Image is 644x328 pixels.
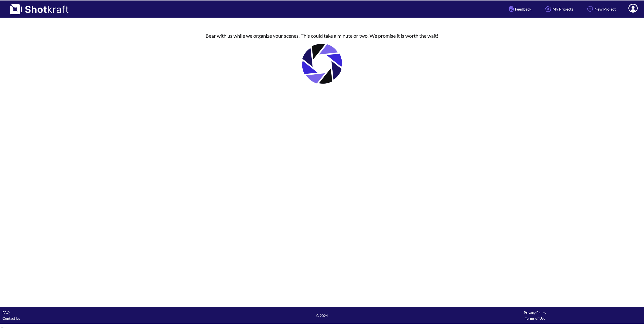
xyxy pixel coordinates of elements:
a: My Projects [540,2,577,16]
img: Add Icon [586,5,594,13]
a: Contact Us [3,316,20,320]
img: Hand Icon [508,5,515,13]
span: © 2024 [216,313,429,318]
img: Home Icon [544,5,552,13]
div: Privacy Policy [428,310,641,315]
img: Loading.. [297,39,347,89]
a: FAQ [3,310,10,315]
div: Terms of Use [428,315,641,321]
a: New Project [582,2,620,16]
span: Feedback [508,6,531,12]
